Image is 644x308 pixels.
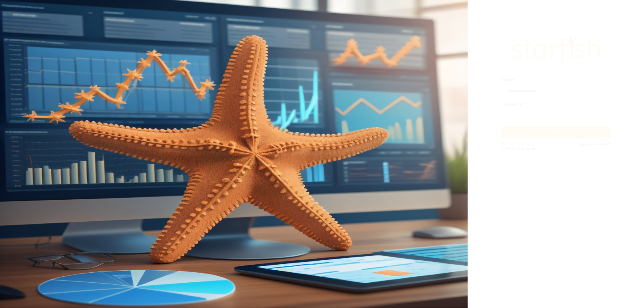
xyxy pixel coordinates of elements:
p: Not registered yet? [501,141,556,146]
label: Password [501,102,607,107]
button: Login [501,126,610,138]
img: Logo.42cb71d561138c82c4ab.png [511,31,601,69]
label: Email [501,77,607,82]
a: Create an Account! [501,146,556,152]
a: Forgot password? [577,141,610,152]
